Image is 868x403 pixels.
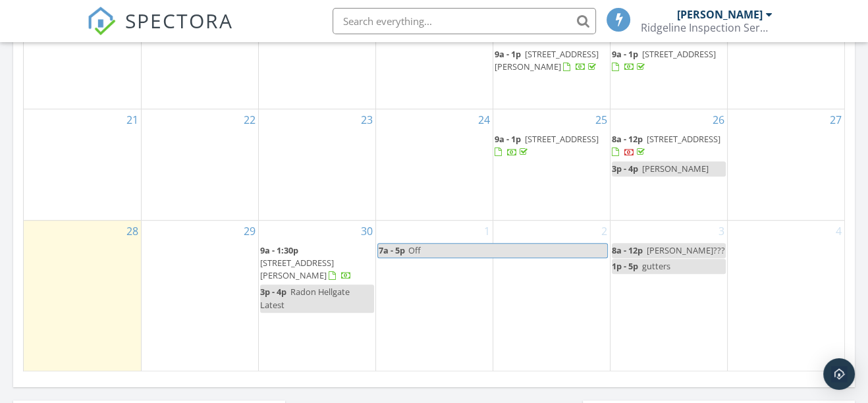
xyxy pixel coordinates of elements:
[495,48,599,72] span: [STREET_ADDRESS][PERSON_NAME]
[525,133,599,145] span: [STREET_ADDRESS]
[827,109,844,130] a: Go to September 27, 2025
[358,221,375,242] a: Go to September 30, 2025
[241,109,258,130] a: Go to September 22, 2025
[612,48,716,72] a: 9a - 1p [STREET_ADDRESS]
[258,24,375,109] td: Go to September 16, 2025
[24,220,141,371] td: Go to September 28, 2025
[727,24,844,109] td: Go to September 20, 2025
[378,244,406,257] span: 7a - 5p
[612,244,643,256] span: 8a - 12p
[612,133,720,157] a: 8a - 12p [STREET_ADDRESS]
[258,109,375,220] td: Go to September 23, 2025
[642,260,670,272] span: gutters
[727,220,844,371] td: Go to October 4, 2025
[493,109,610,220] td: Go to September 25, 2025
[710,109,727,130] a: Go to September 26, 2025
[375,220,493,371] td: Go to October 1, 2025
[823,358,855,390] div: Open Intercom Messenger
[610,109,727,220] td: Go to September 26, 2025
[612,133,643,145] span: 8a - 12p
[124,221,141,242] a: Go to September 28, 2025
[24,109,141,220] td: Go to September 21, 2025
[375,109,493,220] td: Go to September 24, 2025
[260,244,298,256] span: 9a - 1:30p
[493,220,610,371] td: Go to October 2, 2025
[599,221,610,242] a: Go to October 2, 2025
[716,221,727,242] a: Go to October 3, 2025
[24,24,141,109] td: Go to September 14, 2025
[495,132,609,160] a: 9a - 1p [STREET_ADDRESS]
[260,244,352,281] a: 9a - 1:30p [STREET_ADDRESS][PERSON_NAME]
[612,163,638,175] span: 3p - 4p
[260,243,374,284] a: 9a - 1:30p [STREET_ADDRESS][PERSON_NAME]
[241,221,258,242] a: Go to September 29, 2025
[141,220,258,371] td: Go to September 29, 2025
[495,48,599,72] a: 9a - 1p [STREET_ADDRESS][PERSON_NAME]
[612,260,638,272] span: 1p - 5p
[125,7,233,34] span: SPECTORA
[408,244,421,256] span: Off
[493,24,610,109] td: Go to September 18, 2025
[612,132,726,160] a: 8a - 12p [STREET_ADDRESS]
[260,286,350,310] span: Radon Hellgate Latest
[727,109,844,220] td: Go to September 27, 2025
[87,7,116,36] img: The Best Home Inspection Software - Spectora
[642,48,716,60] span: [STREET_ADDRESS]
[495,133,599,157] a: 9a - 1p [STREET_ADDRESS]
[610,24,727,109] td: Go to September 19, 2025
[141,24,258,109] td: Go to September 15, 2025
[833,221,844,242] a: Go to October 4, 2025
[358,109,375,130] a: Go to September 23, 2025
[481,221,493,242] a: Go to October 1, 2025
[677,8,763,21] div: [PERSON_NAME]
[642,163,709,175] span: [PERSON_NAME]
[495,48,521,60] span: 9a - 1p
[647,244,725,256] span: [PERSON_NAME]???
[495,47,609,75] a: 9a - 1p [STREET_ADDRESS][PERSON_NAME]
[141,109,258,220] td: Go to September 22, 2025
[87,18,233,45] a: SPECTORA
[258,220,375,371] td: Go to September 30, 2025
[612,47,726,75] a: 9a - 1p [STREET_ADDRESS]
[475,109,493,130] a: Go to September 24, 2025
[593,109,610,130] a: Go to September 25, 2025
[610,220,727,371] td: Go to October 3, 2025
[260,286,286,298] span: 3p - 4p
[333,8,596,34] input: Search everything...
[647,133,720,145] span: [STREET_ADDRESS]
[124,109,141,130] a: Go to September 21, 2025
[612,48,638,60] span: 9a - 1p
[260,257,334,281] span: [STREET_ADDRESS][PERSON_NAME]
[495,133,521,145] span: 9a - 1p
[375,24,493,109] td: Go to September 17, 2025
[641,21,773,34] div: Ridgeline Inspection Services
